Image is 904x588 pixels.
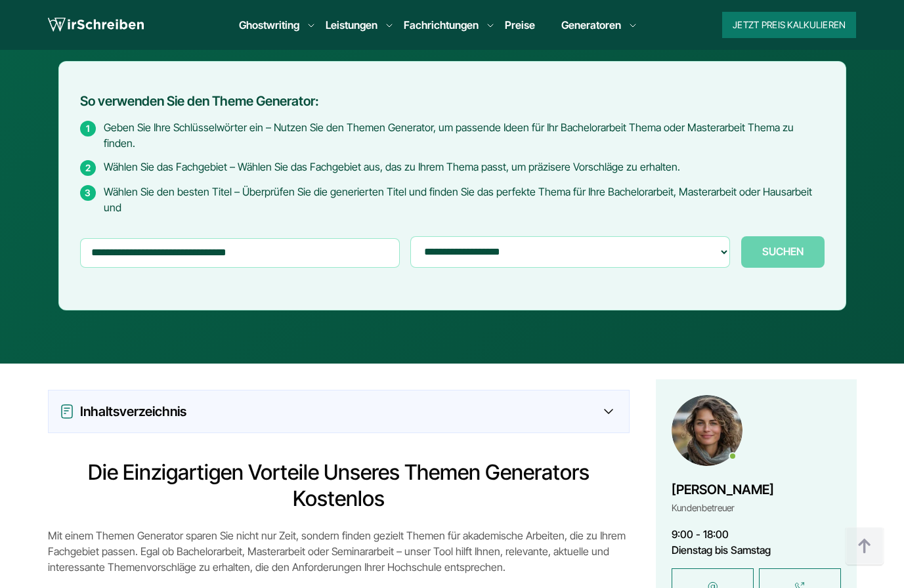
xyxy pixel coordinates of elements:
img: Maria Kaufman [672,395,743,466]
div: Inhaltsverzeichnis [59,401,618,422]
li: Wählen Sie das Fachgebiet – Wählen Sie das Fachgebiet aus, das zu Ihrem Thema passt, um präzisere... [80,159,825,176]
div: 9:00 - 18:00 [672,526,841,542]
img: logo wirschreiben [48,15,144,35]
span: 3 [80,185,96,201]
div: Kundenbetreuer [672,500,774,516]
a: Fachrichtungen [404,17,479,33]
span: 2 [80,160,96,176]
a: Preise [505,18,535,31]
span: 1 [80,121,96,136]
h2: So verwenden Sie den Theme Generator: [80,94,825,109]
a: Ghostwriting [239,17,299,33]
li: Geben Sie Ihre Schlüsselwörter ein – Nutzen Sie den Themen Generator, um passende Ideen für Ihr B... [80,119,825,151]
h2: Die einzigartigen Vorteile unseres Themen Generators kostenlos [48,459,630,512]
a: Generatoren [561,17,621,33]
button: Jetzt Preis kalkulieren [722,12,856,38]
div: Dienstag bis Samstag [672,542,841,558]
li: Wählen Sie den besten Titel – Überprüfen Sie die generierten Titel und finden Sie das perfekte Th... [80,184,825,215]
img: button top [845,527,884,566]
span: SUCHEN [762,245,804,257]
a: Leistungen [326,17,377,33]
div: [PERSON_NAME] [672,479,774,500]
button: SUCHEN [741,236,825,268]
p: Mit einem Themen Generator sparen Sie nicht nur Zeit, sondern finden gezielt Themen für akademisc... [48,528,630,575]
